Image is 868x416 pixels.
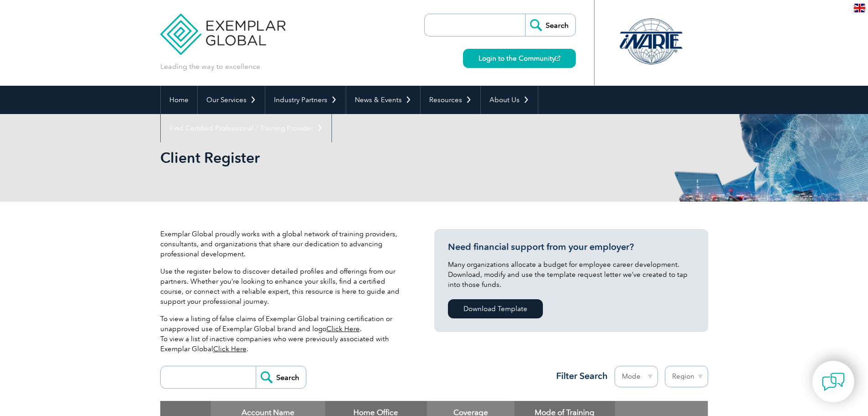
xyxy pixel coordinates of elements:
img: contact-chat.png [822,370,845,393]
p: Many organizations allocate a budget for employee career development. Download, modify and use th... [448,260,694,290]
input: Search [256,366,306,388]
p: Leading the way to excellence [160,62,260,72]
p: Use the register below to discover detailed profiles and offerings from our partners. Whether you... [160,266,407,307]
a: Click Here [213,345,247,353]
a: Click Here [326,325,360,333]
a: Find Certified Professional / Training Provider [161,114,331,142]
a: Download Template [448,299,543,318]
h3: Filter Search [551,370,608,382]
a: Home [161,86,197,114]
p: Exemplar Global proudly works with a global network of training providers, consultants, and organ... [160,229,407,259]
a: Industry Partners [265,86,346,114]
a: Our Services [198,86,265,114]
h2: Client Register [160,151,544,165]
img: en [854,4,865,12]
a: Login to the Community [463,49,576,68]
p: To view a listing of false claims of Exemplar Global training certification or unapproved use of ... [160,314,407,354]
a: News & Events [346,86,420,114]
img: open_square.png [555,56,560,61]
a: About Us [481,86,538,114]
input: Search [525,14,575,36]
a: Resources [421,86,480,114]
h3: Need financial support from your employer? [448,241,694,253]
